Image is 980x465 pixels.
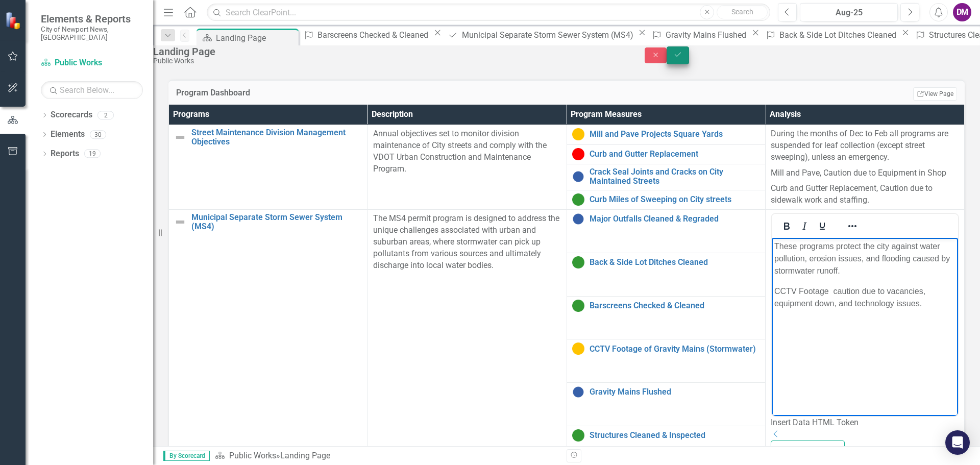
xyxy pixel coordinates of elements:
[572,213,584,225] img: No Information
[913,87,957,101] a: View Page
[280,451,330,460] div: Landing Page
[572,170,584,183] img: No Information
[803,7,894,19] div: Aug-25
[590,167,761,185] a: Crack Seal Joints and Cracks on City Maintained Streets
[572,300,584,312] img: On Target
[590,301,761,310] a: Barscreens Checked & Cleaned
[5,11,23,29] img: ClearPoint Strategy
[590,130,761,139] a: Mill and Pave Projects Square Yards
[844,219,861,233] button: Reveal or hide additional toolbar items
[153,46,624,57] div: Landing Page
[953,3,971,21] button: DM
[590,387,761,397] a: Gravity Mains Flushed
[771,128,959,165] p: During the months of Dec to Feb all programs are suspended for leaf collection (except street swe...
[41,25,143,42] small: City of Newport News, [GEOGRAPHIC_DATA]
[572,429,584,442] img: On Target
[174,131,186,143] img: Not Defined
[572,256,584,268] img: On Target
[216,32,296,44] div: Landing Page
[191,213,362,231] a: Municipal Separate Storm Sewer System (MS4)
[41,57,143,69] a: Public Works
[51,129,85,140] a: Elements
[666,29,749,41] div: Gravity Mains Flushed
[762,29,899,41] a: Back & Side Lot Ditches Cleaned
[90,130,106,139] div: 30
[572,342,584,355] img: Caution
[590,431,761,440] a: Structures Cleaned & Inspected
[590,150,761,159] a: Curb and Gutter Replacement
[317,29,431,41] div: Barscreens Checked & Cleaned
[176,88,666,97] h3: Program Dashboard
[174,216,186,228] img: Not Defined
[590,258,761,267] a: Back & Side Lot Ditches Cleaned
[51,109,92,121] a: Scorecards
[215,450,559,462] div: »
[84,150,101,158] div: 19
[590,345,761,354] a: CCTV Footage of Gravity Mains (Stormwater)
[41,13,143,25] span: Elements & Reports
[814,219,831,233] button: Underline
[572,386,584,398] img: No Information
[772,238,958,416] iframe: Rich Text Area
[796,219,813,233] button: Italic
[163,451,210,461] span: By Scorecard
[41,81,143,99] input: Search Below...
[572,148,584,160] img: Below Target
[444,29,635,41] a: Municipal Separate Storm Sewer System (MS4)
[945,430,970,455] div: Open Intercom Messenger
[731,8,753,16] span: Search
[373,129,547,174] span: Annual objectives set to monitor division maintenance of City streets and comply with the VDOT Ur...
[153,57,624,65] div: Public Works
[572,193,584,206] img: On Target
[771,417,959,429] div: Insert Data HTML Token
[590,214,761,224] a: Major Outfalls Cleaned & Regraded
[778,219,795,233] button: Bold
[771,165,959,181] p: Mill and Pave, Caution due to Equipment in Shop
[649,29,749,41] a: Gravity Mains Flushed
[207,4,770,21] input: Search ClearPoint...
[191,128,362,146] a: Street Maintenance Division Management Objectives
[51,148,79,160] a: Reports
[717,5,768,19] button: Search
[771,181,959,206] p: Curb and Gutter Replacement, Caution due to sidewalk work and staffing.
[779,29,899,41] div: Back & Side Lot Ditches Cleaned
[771,440,845,458] button: Switch to old editor
[301,29,431,41] a: Barscreens Checked & Cleaned
[229,451,276,460] a: Public Works
[590,195,761,204] a: Curb Miles of Sweeping on City streets
[373,213,559,270] span: The MS4 permit program is designed to address the unique challenges associated with urban and sub...
[572,128,584,140] img: Caution
[462,29,636,41] div: Municipal Separate Storm Sewer System (MS4)
[800,3,898,21] button: Aug-25
[97,111,114,119] div: 2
